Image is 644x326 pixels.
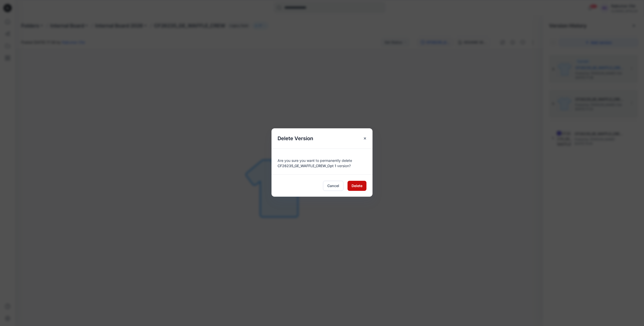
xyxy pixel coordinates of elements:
button: Cancel [323,181,343,191]
button: Close [360,134,369,143]
div: Are you sure you want to permanently delete version? [278,155,366,168]
span: CF26235_GE_WAFFLE_CREW_Opt 1 [278,164,336,168]
span: Delete [352,183,362,188]
span: Cancel [327,183,339,188]
button: Delete [348,181,366,191]
h5: Delete Version [271,128,319,149]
